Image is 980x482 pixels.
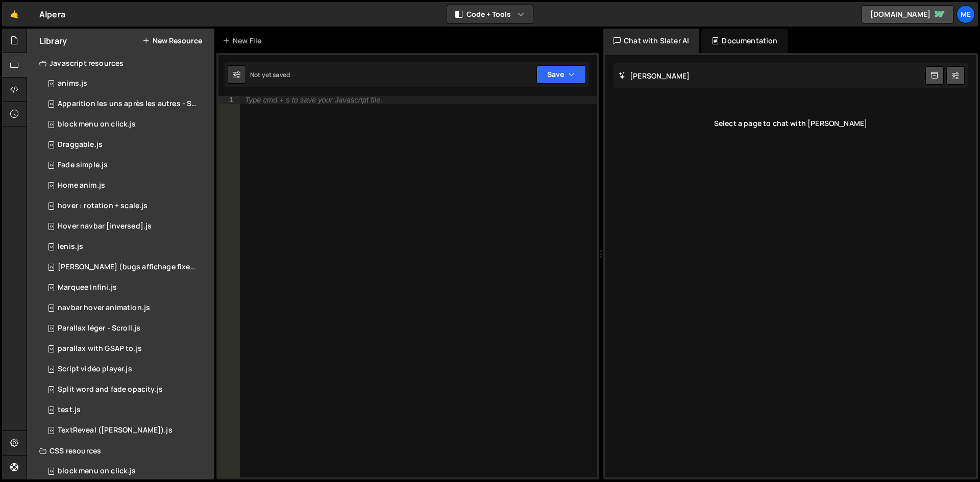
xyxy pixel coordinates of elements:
[58,222,152,231] div: Hover navbar [inversed].js
[39,94,218,114] div: 16285/48345.js
[58,201,148,211] div: hover : rotation + scale.js
[447,5,533,23] button: Code + Tools
[39,175,214,196] div: 16285/25012.js
[245,96,382,104] div: Type cmd + s to save your Javascript file.
[701,29,788,53] div: Documentation
[39,8,65,20] div: Alpera
[58,79,87,88] div: anims.js
[58,263,199,272] div: [PERSON_NAME] (bugs affichage fixed).js
[39,237,214,257] div: 16285/15555.js
[58,385,163,394] div: Split word and fade opacity.js
[619,71,690,81] h2: [PERSON_NAME]
[39,277,214,298] div: 16285/48350.js
[58,161,108,170] div: Fade simple.js
[27,441,214,461] div: CSS resources
[58,344,142,353] div: parallax with GSAP to.js
[39,155,214,175] div: 16285/48352.js
[39,35,67,46] h2: Library
[536,65,586,84] button: Save
[39,400,214,420] div: 16285/16424.js
[223,36,265,46] div: New File
[58,140,103,149] div: Draggable.js
[58,283,117,292] div: Marquee Infini.js
[58,405,81,415] div: test.js
[39,379,214,400] div: 16285/15556.js
[250,70,290,79] div: Not yet saved
[614,103,968,144] div: Select a page to chat with [PERSON_NAME]
[39,257,218,277] div: 16285/48356.js
[58,99,199,109] div: Apparition les uns après les autres - Scroll.js
[39,359,214,379] div: 16285/15558.js
[58,365,132,374] div: Script vidéo player.js
[27,53,214,73] div: Javascript resources
[58,120,136,129] div: block menu on click.js
[39,135,214,155] div: 16285/16970.js
[58,181,105,190] div: Home anim.js
[39,318,214,339] div: 16285/48353.js
[218,96,240,104] div: 1
[58,426,173,435] div: TextReveal ([PERSON_NAME]).js
[2,2,27,27] a: 🤙
[862,5,953,23] a: [DOMAIN_NAME]
[39,73,214,94] div: 16285/44232.js
[39,114,214,135] div: 16285/15685.js
[603,29,699,53] div: Chat with Slater AI
[58,303,150,313] div: navbar hover animation.js
[39,298,214,318] div: 16285/15559.js
[58,324,140,333] div: Parallax léger - Scroll.js
[39,216,214,237] div: 16285/15875.js
[39,420,214,441] div: 16285/48351.js
[39,461,214,481] div: 16285/15686.css
[39,339,214,359] div: 16285/16046.js
[39,196,214,216] div: 16285/15557.js
[58,242,83,251] div: lenis.js
[58,467,136,476] div: block menu on click.js
[142,37,202,45] button: New Resource
[957,5,975,23] a: Me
